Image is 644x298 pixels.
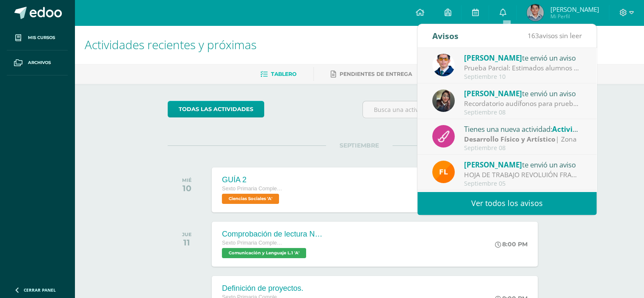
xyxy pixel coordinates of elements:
[182,177,192,183] div: MIÉ
[464,99,582,109] div: Recordatorio audífonos para prueba Final de TOEFL sexto Primaria A-B-C: Buena tarde estimados pad...
[464,180,582,187] div: Septiembre 05
[432,161,455,183] img: 00e92e5268842a5da8ad8efe5964f981.png
[432,89,455,112] img: f727c7009b8e908c37d274233f9e6ae1.png
[464,123,582,134] div: Tienes una nueva actividad:
[464,63,582,73] div: Prueba Parcial: Estimados alumnos Se les recuerda que mañana jueves 11 de septiembre tendremos la...
[7,50,68,75] a: Archivos
[222,240,285,246] span: Sexto Primaria Complementaria
[432,24,459,47] div: Avisos
[464,109,582,116] div: Septiembre 08
[222,175,285,184] div: GUÍA 2
[222,194,279,204] span: Ciencias Sociales 'A'
[326,142,392,149] span: SEPTIEMBRE
[464,160,522,170] span: [PERSON_NAME]
[464,145,582,152] div: Septiembre 08
[432,54,455,76] img: 059ccfba660c78d33e1d6e9d5a6a4bb6.png
[464,134,556,144] strong: Desarrollo Físico y Artístico
[550,5,599,14] span: [PERSON_NAME]
[260,67,296,81] a: Tablero
[222,284,303,293] div: Definición de proyectos.
[222,248,306,258] span: Comunicación y Lenguaje L.1 'A'
[528,31,539,40] span: 163
[7,25,68,50] a: Mis cursos
[24,287,56,293] span: Cerrar panel
[85,36,257,53] span: Actividades recientes y próximas
[464,73,582,81] div: Septiembre 10
[182,237,192,248] div: 11
[182,231,192,237] div: JUE
[464,53,522,63] span: [PERSON_NAME]
[363,101,550,118] input: Busca una actividad próxima aquí...
[464,134,582,144] div: | Zona
[464,89,522,98] span: [PERSON_NAME]
[182,183,192,193] div: 10
[271,71,296,77] span: Tablero
[340,71,412,77] span: Pendientes de entrega
[464,170,582,180] div: HOJA DE TRABAJO REVOLUIÓN FRANCESA: Buen día Envío la hoja de trabajo de Ciencias Sociales, perte...
[168,101,264,117] a: todas las Actividades
[222,230,323,239] div: Comprobación de lectura No.3 (Parcial).
[28,59,51,66] span: Archivos
[527,4,544,21] img: 1a12fdcced84ae4f98aa9b4244db07b1.png
[464,159,582,170] div: te envió un aviso
[550,13,599,20] span: Mi Perfil
[222,186,285,192] span: Sexto Primaria Complementaria
[331,67,412,81] a: Pendientes de entrega
[495,240,528,248] div: 8:00 PM
[28,34,55,41] span: Mis cursos
[464,52,582,63] div: te envió un aviso
[528,31,582,40] span: avisos sin leer
[464,88,582,99] div: te envió un aviso
[417,192,597,215] a: Ver todos los avisos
